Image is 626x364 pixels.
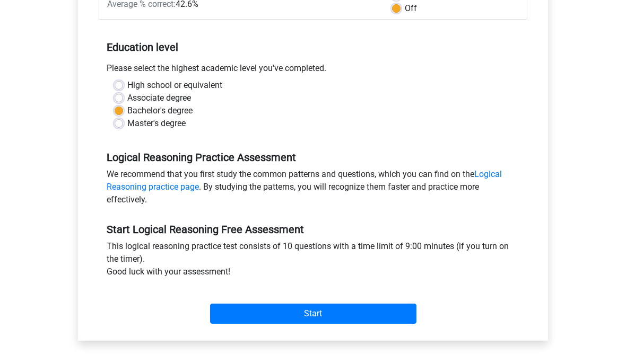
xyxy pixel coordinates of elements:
h5: Start Logical Reasoning Free Assessment [107,224,519,236]
div: This logical reasoning practice test consists of 10 questions with a time limit of 9:00 minutes (... [99,241,527,283]
input: Start [210,304,416,324]
h5: Education level [107,37,519,58]
label: Associate degree [127,92,191,105]
label: Bachelor's degree [127,105,193,118]
div: Please select the highest academic level you’ve completed. [99,63,527,79]
label: Off [405,3,417,15]
div: We recommend that you first study the common patterns and questions, which you can find on the . ... [99,168,527,211]
label: Master's degree [127,118,186,130]
h5: Logical Reasoning Practice Assessment [107,152,519,164]
label: High school or equivalent [127,79,222,92]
